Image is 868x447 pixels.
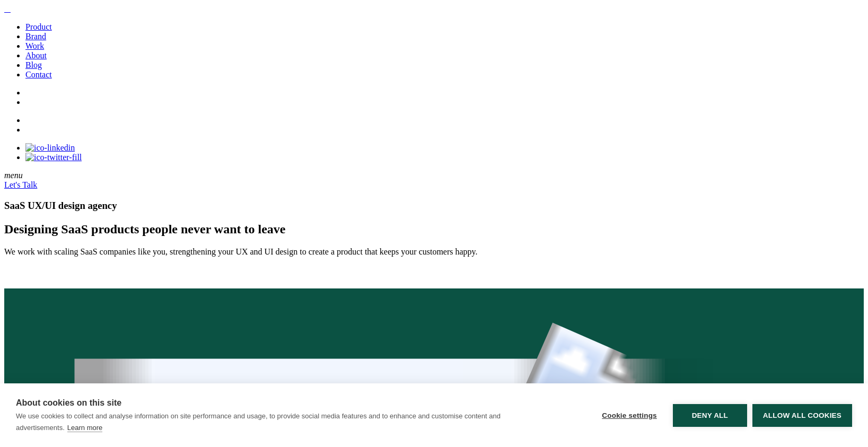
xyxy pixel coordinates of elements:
a: Learn more [67,424,102,432]
a: Brand [25,32,46,41]
span: people [142,222,178,236]
button: Deny all [673,404,747,427]
a: Contact [25,70,52,79]
a: Work [25,41,44,50]
img: ico-linkedin [25,143,75,153]
span: leave [258,222,286,236]
span: to [244,222,255,236]
p: We work with scaling SaaS companies like you, strengthening your UX and UI design to create a pro... [4,247,864,257]
span: want [214,222,241,236]
iframe: [iFrameSizer]iframe-0.6969351023033804:44:190:init2 [4,265,864,288]
a: Blog [25,60,42,69]
a: Product [25,22,52,31]
button: Cookie settings [591,404,668,427]
span: SaaS [61,222,88,236]
img: ico-twitter-fill [25,153,82,162]
strong: About cookies on this site [16,398,121,407]
em: menu [4,171,23,180]
p: We use cookies to collect and analyse information on site performance and usage, to provide socia... [16,412,501,432]
button: Allow all cookies [752,404,852,427]
h1: SaaS UX/UI design agency [4,200,864,212]
a: About [25,51,47,60]
span: products [91,222,139,236]
span: Designing [4,222,58,236]
span: never [181,222,211,236]
a: Let's Talk [4,180,37,189]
